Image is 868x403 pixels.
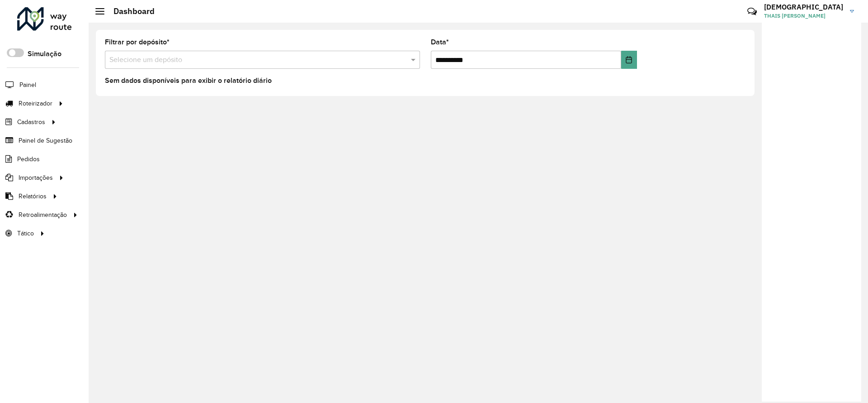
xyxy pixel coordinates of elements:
span: Painel de Sugestão [19,136,72,145]
span: Importações [19,173,53,182]
span: Retroalimentação [19,210,67,220]
span: Painel [19,80,36,90]
h3: [DEMOGRAPHIC_DATA] [764,3,843,11]
span: THAIS [PERSON_NAME] [764,12,843,20]
h2: Dashboard [104,6,155,16]
span: Relatórios [19,192,47,201]
label: Sem dados disponíveis para exibir o relatório diário [105,75,272,86]
span: Pedidos [17,154,40,164]
span: Tático [17,229,34,238]
a: Contato Rápido [742,2,762,21]
span: Cadastros [17,117,45,127]
label: Simulação [28,48,61,59]
label: Filtrar por depósito [105,37,170,48]
span: Roteirizador [19,99,52,108]
label: Data [431,37,449,48]
button: Choose Date [621,51,637,69]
